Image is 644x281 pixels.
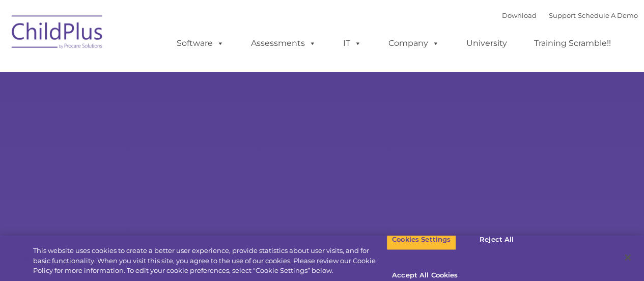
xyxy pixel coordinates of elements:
[333,33,372,54] a: IT
[33,246,386,276] div: This website uses cookies to create a better user experience, provide statistics about user visit...
[524,33,621,54] a: Training Scramble!!
[386,229,456,250] button: Cookies Settings
[378,33,450,54] a: Company
[7,8,108,59] img: ChildPlus by Procare Solutions
[617,246,639,269] button: Close
[456,33,517,54] a: University
[502,11,638,19] font: |
[465,229,528,250] button: Reject All
[166,33,234,54] a: Software
[241,33,326,54] a: Assessments
[502,11,537,19] a: Download
[549,11,576,19] a: Support
[578,11,638,19] a: Schedule A Demo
